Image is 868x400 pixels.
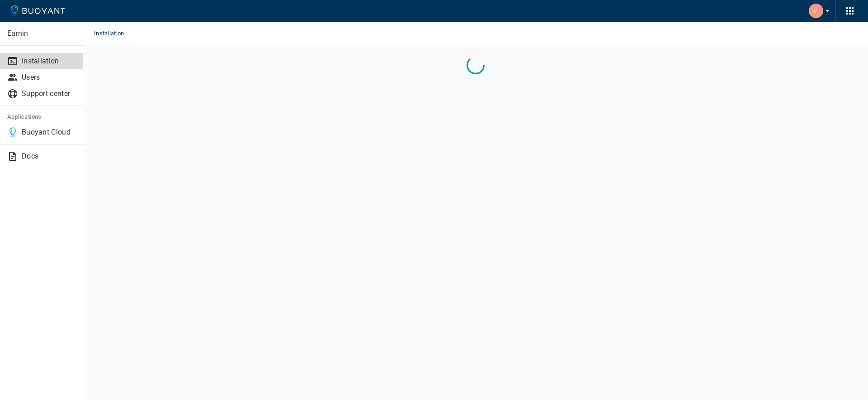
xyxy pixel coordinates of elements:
[22,152,75,161] p: Docs
[7,113,75,120] h5: Applications
[7,29,75,38] p: Earnin
[22,73,75,82] p: Users
[94,22,135,45] span: Installation
[22,128,75,137] p: Buoyant Cloud
[22,89,75,98] p: Support center
[809,4,823,18] img: vivekanandan.balaguru@earnin.com
[22,57,75,66] p: Installation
